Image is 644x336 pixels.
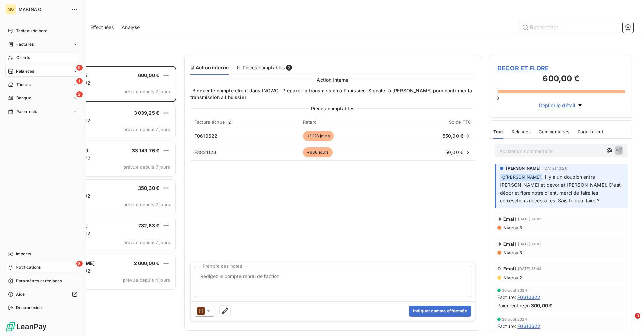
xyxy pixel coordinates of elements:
[76,65,83,71] span: 6
[303,147,333,157] span: +680 jours
[226,119,233,125] span: 2
[16,109,37,115] span: Paiements
[16,41,34,47] span: Factures
[138,72,159,78] span: 600,00 €
[76,261,83,267] span: 8
[539,129,570,134] span: Commentaires
[503,275,522,280] span: Niveau 2
[16,95,31,101] span: Banque
[503,241,516,247] span: Email
[303,119,317,125] span: Retard
[497,302,530,309] span: Paiement reçu
[537,101,586,109] button: Déplier le détail
[497,323,516,330] span: Facture :
[503,216,516,222] span: Email
[531,302,552,309] span: 300,00 €
[286,65,292,71] span: 2
[16,264,41,270] span: Notifications
[621,313,637,329] iframe: Intercom live chat
[391,149,471,156] div: 50,00 €
[506,165,541,171] span: [PERSON_NAME]
[76,78,83,84] span: 1
[518,217,542,221] span: [DATE] 14:42
[311,105,355,112] span: Pièces comptables
[497,64,625,73] span: DECOR ET FLORE
[496,95,499,101] span: 0
[194,149,216,155] span: F3821123
[503,225,522,230] span: Niveau 3
[500,174,622,203] span: , il y a un doublon entre [PERSON_NAME] et dévor et [PERSON_NAME]. C'est décor et flore notre cli...
[449,119,471,125] span: Solde TTC
[409,306,471,317] button: Indiquer comme effectuée
[16,291,25,297] span: Aide
[500,174,542,181] span: @ [PERSON_NAME]
[517,294,540,301] span: F0610622
[16,278,62,284] span: Paramètres et réglages
[16,68,34,74] span: Relances
[497,73,625,86] h3: 600,00 €
[237,64,292,71] div: Pièces comptables
[16,55,30,61] span: Clients
[518,267,542,271] span: [DATE] 15:44
[190,87,475,101] span: -Bloquer le compte client dans INCWO -Préparer la transmission à l'huissier -Signaler à [PERSON_N...
[497,294,516,301] span: Facture :
[32,66,176,336] div: grid
[134,110,160,116] span: 3 039,25 €
[194,119,225,125] span: Facture échue
[635,313,640,319] span: 3
[123,164,170,170] span: prévue depuis 7 jours
[543,166,567,170] span: [DATE] 10:26
[19,7,67,12] span: MAKINA OI
[578,129,603,134] span: Portail client
[539,102,576,109] span: Déplier le détail
[16,305,42,311] span: Déconnexion
[138,223,159,228] span: 782,63 €
[502,317,527,321] span: 20 août 2024
[518,242,542,246] span: [DATE] 14:42
[123,127,170,132] span: prévue depuis 7 jours
[317,76,348,83] span: Action interne
[16,82,31,88] span: Tâches
[132,148,159,153] span: 33 149,76 €
[517,323,540,330] span: F0610622
[123,240,170,245] span: prévue depuis 7 jours
[391,133,471,139] div: 550,00 €
[16,28,47,34] span: Tableau de bord
[123,277,170,283] span: prévue depuis 4 jours
[16,251,31,257] span: Imports
[519,22,620,33] input: Rechercher
[122,24,140,31] span: Analyse
[303,131,334,141] span: +1 218 jours
[134,260,160,266] span: 2 000,00 €
[194,133,217,139] span: F0610622
[90,24,114,31] span: Effectuées
[503,250,522,255] span: Niveau 3
[502,288,527,292] span: 30 août 2024
[138,185,159,191] span: 350,30 €
[503,266,516,271] span: Email
[5,289,80,300] a: Aide
[5,4,16,15] div: MO
[5,321,47,332] img: Logo LeanPay
[76,91,83,97] span: 2
[123,202,170,207] span: prévue depuis 7 jours
[123,89,170,94] span: prévue depuis 7 jours
[493,129,503,134] span: Tout
[190,64,229,71] div: Action interne
[512,129,531,134] span: Relances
